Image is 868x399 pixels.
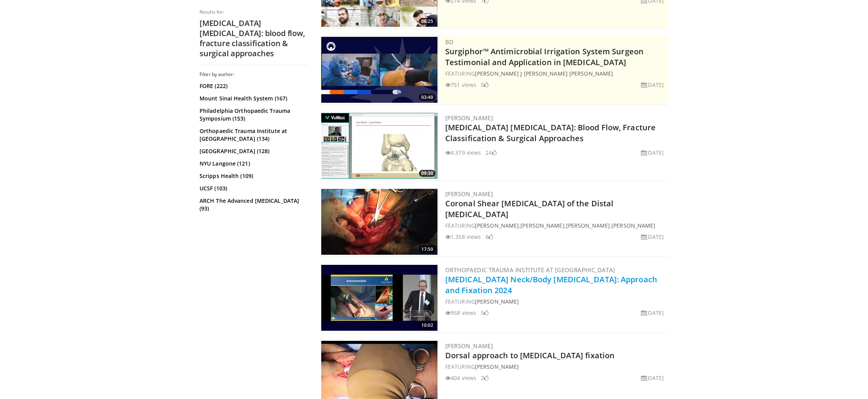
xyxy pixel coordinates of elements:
[611,222,655,229] a: [PERSON_NAME]
[321,189,437,255] a: 17:50
[419,170,436,177] span: 09:30
[445,297,667,306] div: FEATURING
[445,233,481,241] li: 1,358 views
[486,149,496,157] li: 24
[520,222,564,229] a: [PERSON_NAME]
[200,9,308,15] p: Results for:
[445,46,644,67] a: Surgiphor™ Antimicrobial Irrigation System Surgeon Testimonial and Application in [MEDICAL_DATA]
[445,221,667,230] div: FEATURING , , ,
[419,322,436,329] span: 10:02
[200,197,306,212] a: ARCH The Advanced [MEDICAL_DATA] (93)
[445,198,613,219] a: Coronal Shear [MEDICAL_DATA] of the Distal [MEDICAL_DATA]
[445,266,615,274] a: Orthopaedic Trauma Institute at [GEOGRAPHIC_DATA]
[200,107,306,123] a: Philadelphia Orthopaedic Trauma Symposium (153)
[641,309,664,317] li: [DATE]
[200,82,306,90] a: FORE (222)
[445,114,493,122] a: [PERSON_NAME]
[445,69,667,78] div: FEATURING
[321,37,437,103] a: 03:40
[321,189,437,255] img: ac8baac7-4924-4fd7-8ded-201101107d91.300x170_q85_crop-smart_upscale.jpg
[641,233,664,241] li: [DATE]
[200,147,306,155] a: [GEOGRAPHIC_DATA] (128)
[419,94,436,101] span: 03:40
[445,149,481,157] li: 4,379 views
[486,233,493,241] li: 6
[481,81,489,89] li: 5
[200,18,308,59] h2: [MEDICAL_DATA] [MEDICAL_DATA]: blood flow, fracture classification & surgical approaches
[200,127,306,143] a: Orthopaedic Trauma Institute at [GEOGRAPHIC_DATA] (134)
[641,81,664,89] li: [DATE]
[445,38,454,46] a: BD
[445,350,615,361] a: Dorsal approach to [MEDICAL_DATA] fixation
[445,374,476,382] li: 404 views
[475,363,519,370] a: [PERSON_NAME]
[445,190,493,198] a: [PERSON_NAME]
[445,274,657,295] a: [MEDICAL_DATA] Neck/Body [MEDICAL_DATA]: Approach and Fixation 2024
[481,309,489,317] li: 5
[475,222,519,229] a: [PERSON_NAME]
[475,298,519,305] a: [PERSON_NAME]
[445,122,656,143] a: [MEDICAL_DATA] [MEDICAL_DATA]: Blood Flow, Fracture Classification & Surgical Approaches
[419,246,436,253] span: 17:50
[321,265,437,331] a: 10:02
[200,95,306,102] a: Mount Sinai Health System (167)
[475,70,613,77] a: [PERSON_NAME] J [PERSON_NAME] [PERSON_NAME]
[566,222,610,229] a: [PERSON_NAME]
[321,265,437,331] img: 127f4f2f-edf0-4579-a465-304fe8aa4da2.300x170_q85_crop-smart_upscale.jpg
[321,113,437,179] img: e1ebbfa0-bb12-4df1-966b-87d88d100db1.300x170_q85_crop-smart_upscale.jpg
[445,342,493,350] a: [PERSON_NAME]
[200,172,306,180] a: Scripps Health (109)
[641,149,664,157] li: [DATE]
[200,160,306,168] a: NYU Langone (121)
[641,374,664,382] li: [DATE]
[200,71,308,78] h3: Filter by author:
[321,37,437,103] img: 70422da6-974a-44ac-bf9d-78c82a89d891.300x170_q85_crop-smart_upscale.jpg
[321,113,437,179] a: 09:30
[481,374,489,382] li: 2
[445,363,667,371] div: FEATURING
[445,81,476,89] li: 751 views
[419,18,436,25] span: 06:25
[445,309,476,317] li: 958 views
[200,185,306,192] a: UCSF (103)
